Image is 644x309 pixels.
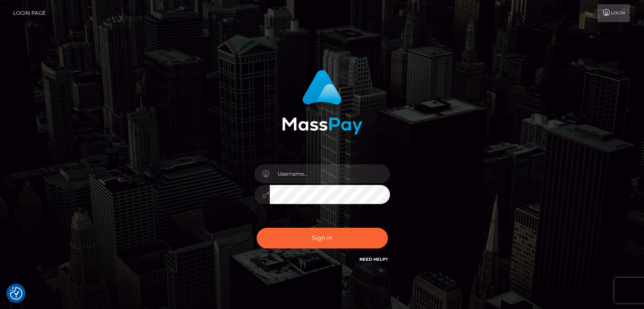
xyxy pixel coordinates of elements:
button: Consent Preferences [10,287,22,300]
a: Login [597,4,630,22]
a: Need Help? [359,257,388,262]
img: MassPay Login [282,70,362,135]
button: Sign in [257,228,388,248]
img: Revisit consent button [10,287,22,300]
input: Username... [270,164,390,183]
a: Login Page [13,4,46,22]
